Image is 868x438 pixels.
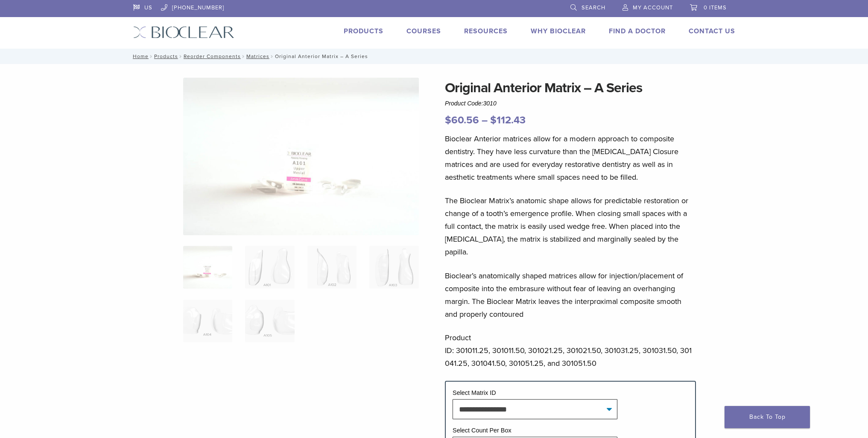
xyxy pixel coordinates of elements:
[183,78,419,235] img: Anterior Original A Series Matrices
[582,4,605,11] span: Search
[269,54,275,58] span: /
[245,300,294,342] img: Original Anterior Matrix - A Series - Image 6
[445,269,696,321] p: Bioclear’s anatomically shaped matrices allow for injection/placement of composite into the embra...
[246,53,269,59] a: Matrices
[183,300,232,342] img: Original Anterior Matrix - A Series - Image 5
[445,100,497,107] span: Product Code:
[490,114,526,126] bdi: 112.43
[445,331,696,370] p: Product ID: 301011.25, 301011.50, 301021.25, 301021.50, 301031.25, 301031.50, 301041.25, 301041.5...
[130,53,149,59] a: Home
[453,427,511,434] label: Select Count Per Box
[725,406,810,428] a: Back To Top
[464,27,508,35] a: Resources
[609,27,666,35] a: Find A Doctor
[369,246,418,289] img: Original Anterior Matrix - A Series - Image 4
[154,53,178,59] a: Products
[445,114,479,126] bdi: 60.56
[183,246,232,289] img: Anterior-Original-A-Series-Matrices-324x324.jpg
[633,4,673,11] span: My Account
[490,114,497,126] span: $
[445,194,696,258] p: The Bioclear Matrix’s anatomic shape allows for predictable restoration or change of a tooth’s em...
[445,132,696,184] p: Bioclear Anterior matrices allow for a modern approach to composite dentistry. They have less cur...
[133,26,234,38] img: Bioclear
[245,246,294,289] img: Original Anterior Matrix - A Series - Image 2
[689,27,735,35] a: Contact Us
[344,27,383,35] a: Products
[445,114,451,126] span: $
[483,100,497,107] span: 3010
[482,114,488,126] span: –
[149,54,154,58] span: /
[406,27,441,35] a: Courses
[531,27,586,35] a: Why Bioclear
[445,78,696,98] h1: Original Anterior Matrix – A Series
[453,389,496,396] label: Select Matrix ID
[178,54,184,58] span: /
[307,246,357,289] img: Original Anterior Matrix - A Series - Image 3
[127,49,742,64] nav: Original Anterior Matrix – A Series
[184,53,241,59] a: Reorder Components
[704,4,727,11] span: 0 items
[241,54,246,58] span: /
